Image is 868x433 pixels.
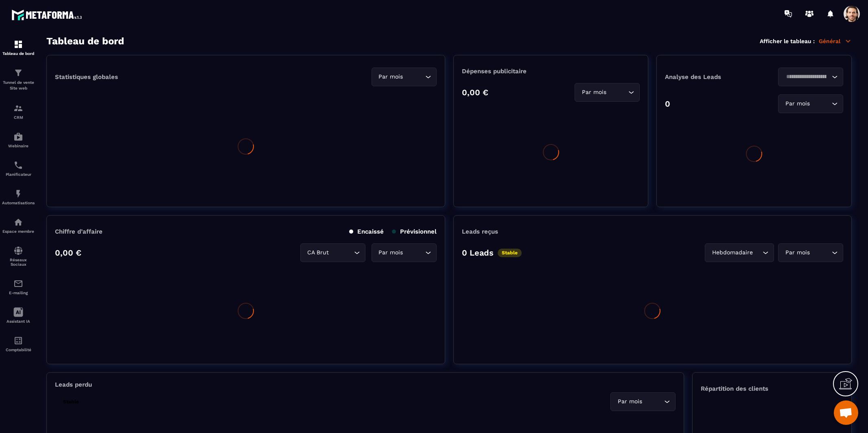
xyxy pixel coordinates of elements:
[2,126,35,154] a: automationsautomationsWebinaire
[2,301,35,330] a: Assistant IA
[2,291,35,295] p: E-mailing
[2,154,35,183] a: schedulerschedulerPlanificateur
[462,68,640,75] p: Dépenses publicitaire
[783,99,811,108] span: Par mois
[834,400,858,425] div: Ouvrir le chat
[306,248,331,257] span: CA Brut
[580,88,608,97] span: Par mois
[331,248,352,257] input: Search for option
[616,397,644,406] span: Par mois
[705,243,774,262] div: Search for option
[2,348,35,352] p: Comptabilité
[2,33,35,62] a: formationformationTableau de bord
[644,397,662,406] input: Search for option
[2,183,35,211] a: automationsautomationsAutomatisations
[783,72,830,81] input: Search for option
[13,68,23,78] img: formation
[377,248,405,257] span: Par mois
[13,246,23,256] img: social-network
[2,51,35,56] p: Tableau de bord
[462,248,494,258] p: 0 Leads
[701,385,843,392] p: Répartition des clients
[300,243,365,262] div: Search for option
[665,73,754,81] p: Analyse des Leads
[498,249,522,257] p: Stable
[55,228,103,235] p: Chiffre d’affaire
[610,392,676,411] div: Search for option
[608,88,626,97] input: Search for option
[2,201,35,205] p: Automatisations
[2,273,35,301] a: emailemailE-mailing
[783,248,811,257] span: Par mois
[710,248,754,257] span: Hebdomadaire
[2,258,35,267] p: Réseaux Sociaux
[55,381,92,388] p: Leads perdu
[462,87,488,97] p: 0,00 €
[811,99,830,108] input: Search for option
[2,172,35,177] p: Planificateur
[811,248,830,257] input: Search for option
[377,72,405,81] span: Par mois
[575,83,640,102] div: Search for option
[2,229,35,234] p: Espace membre
[665,99,670,109] p: 0
[55,73,118,81] p: Statistiques globales
[2,80,35,91] p: Tunnel de vente Site web
[13,103,23,113] img: formation
[760,38,815,44] p: Afficher le tableau :
[778,68,843,86] div: Search for option
[11,7,85,22] img: logo
[2,211,35,240] a: automationsautomationsEspace membre
[13,279,23,289] img: email
[2,144,35,148] p: Webinaire
[2,330,35,358] a: accountantaccountantComptabilité
[13,132,23,142] img: automations
[778,94,843,113] div: Search for option
[372,243,437,262] div: Search for option
[819,37,852,45] p: Général
[13,160,23,170] img: scheduler
[13,336,23,346] img: accountant
[372,68,437,86] div: Search for option
[13,189,23,199] img: automations
[392,228,437,235] p: Prévisionnel
[2,97,35,126] a: formationformationCRM
[2,115,35,120] p: CRM
[462,228,498,235] p: Leads reçus
[13,217,23,227] img: automations
[55,248,81,258] p: 0,00 €
[405,248,423,257] input: Search for option
[754,248,761,257] input: Search for option
[46,35,124,47] h3: Tableau de bord
[13,39,23,49] img: formation
[778,243,843,262] div: Search for option
[349,228,384,235] p: Encaissé
[59,398,83,406] p: Stable
[2,240,35,273] a: social-networksocial-networkRéseaux Sociaux
[2,319,35,324] p: Assistant IA
[405,72,423,81] input: Search for option
[2,62,35,97] a: formationformationTunnel de vente Site web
